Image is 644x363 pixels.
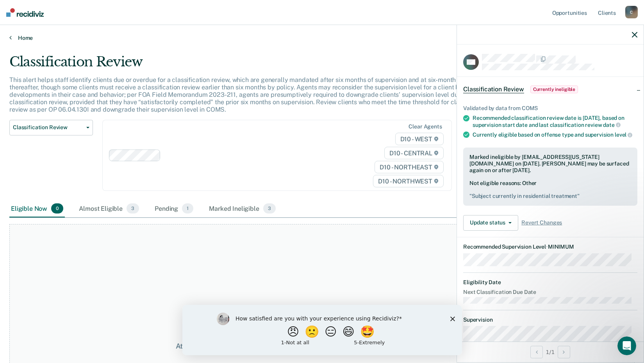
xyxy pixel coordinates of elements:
div: Validated by data from COMS [463,105,637,112]
span: D10 - NORTHEAST [375,161,443,173]
div: Marked ineligible by [EMAIL_ADDRESS][US_STATE][DOMAIN_NAME] on [DATE]. [PERSON_NAME] may be surfa... [469,154,631,173]
iframe: Survey by Kim from Recidiviz [182,305,462,355]
div: Almost Eligible [77,200,141,217]
div: Marked Ineligible [207,200,277,217]
a: Home [9,34,635,41]
span: D10 - NORTHWEST [373,175,443,187]
button: Previous Opportunity [530,346,543,358]
span: D10 - WEST [395,133,444,145]
span: 1 [182,203,193,214]
span: date [603,122,620,128]
span: • [546,244,548,250]
div: Recommended classification review date is [DATE], based on supervision start date and last classi... [473,115,637,128]
div: Currently eligible based on offense type and supervision [473,131,637,138]
span: Currently ineligible [530,85,578,93]
pre: " Subject currently in residential treatment " [469,193,631,199]
div: C [625,6,638,18]
div: Classification ReviewCurrently ineligible [457,77,644,102]
p: This alert helps staff identify clients due or overdue for a classification review, which are gen... [9,76,488,114]
dt: Supervision [463,317,637,323]
dt: Next Classification Due Date [463,289,637,295]
iframe: Intercom live chat [617,336,636,355]
div: Classification Review [9,54,492,76]
img: Recidiviz [6,8,44,17]
div: 1 / 1 [457,342,644,362]
div: Not eligible reasons: Other [469,180,631,199]
button: Next Opportunity [558,346,570,358]
div: Clear agents [409,123,442,130]
button: Update status [463,215,518,231]
dt: Eligibility Date [463,279,637,286]
span: Classification Review [13,124,83,131]
div: At this time, there are no clients who are Eligible Now. Please navigate to one of the other tabs. [166,342,478,351]
dt: Recommended Supervision Level MINIMUM [463,244,637,250]
span: 3 [127,203,139,214]
span: level [615,132,632,138]
span: D10 - CENTRAL [384,147,444,159]
span: Classification Review [463,85,524,93]
div: Eligible Now [9,200,65,217]
span: 3 [263,203,276,214]
span: 0 [51,203,63,214]
span: Revert Changes [521,219,562,226]
div: Pending [153,200,195,217]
